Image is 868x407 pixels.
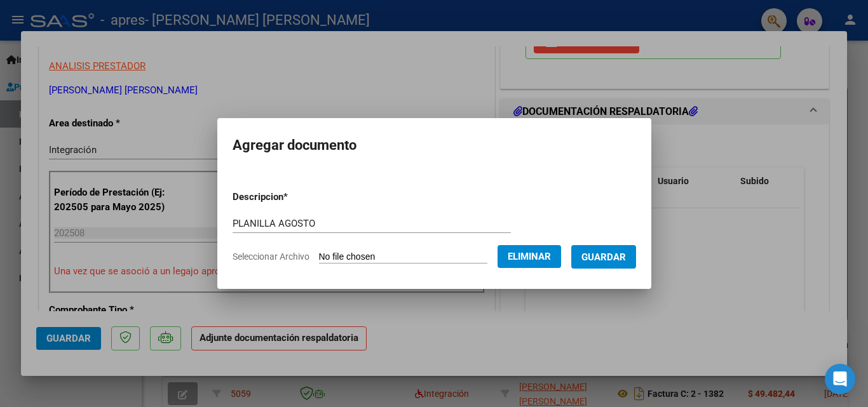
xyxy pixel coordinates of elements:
[508,251,551,262] span: Eliminar
[581,251,626,263] span: Guardar
[233,133,636,157] h2: Agregar documento
[498,245,561,268] button: Eliminar
[825,364,855,394] div: Open Intercom Messenger
[233,190,354,204] p: Descripcion
[571,245,636,269] button: Guardar
[233,251,309,262] span: Seleccionar Archivo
